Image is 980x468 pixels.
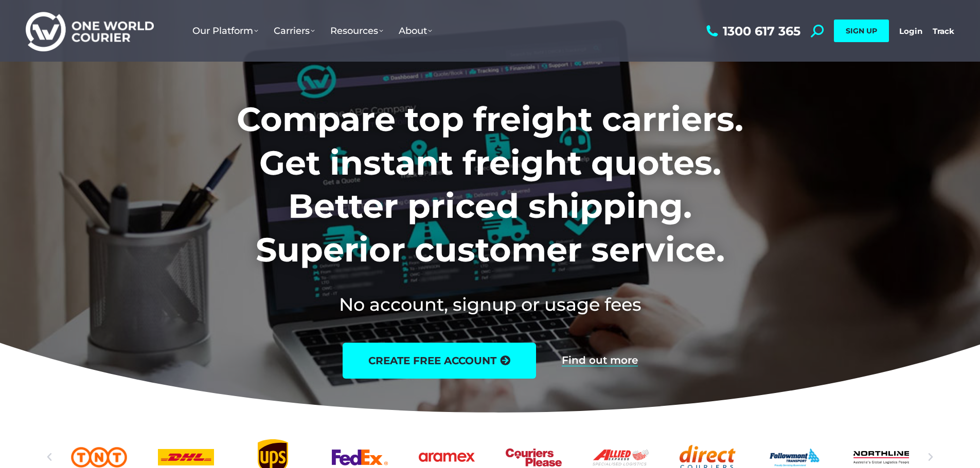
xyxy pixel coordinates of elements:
span: Carriers [274,25,315,36]
a: Login [899,26,922,36]
a: SIGN UP [834,20,889,42]
a: 1300 617 365 [704,25,800,38]
span: About [399,25,432,36]
span: SIGN UP [846,26,877,35]
h2: No account, signup or usage fees [169,292,811,317]
a: About [391,15,440,47]
a: Find out more [562,355,638,366]
span: Our Platform [192,25,258,36]
span: Resources [330,25,383,36]
a: create free account [343,343,536,379]
a: Our Platform [185,15,266,47]
a: Resources [323,15,391,47]
a: Track [933,26,954,36]
a: Carriers [266,15,323,47]
h1: Compare top freight carriers. Get instant freight quotes. Better priced shipping. Superior custom... [169,98,811,271]
img: One World Courier [26,10,154,52]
